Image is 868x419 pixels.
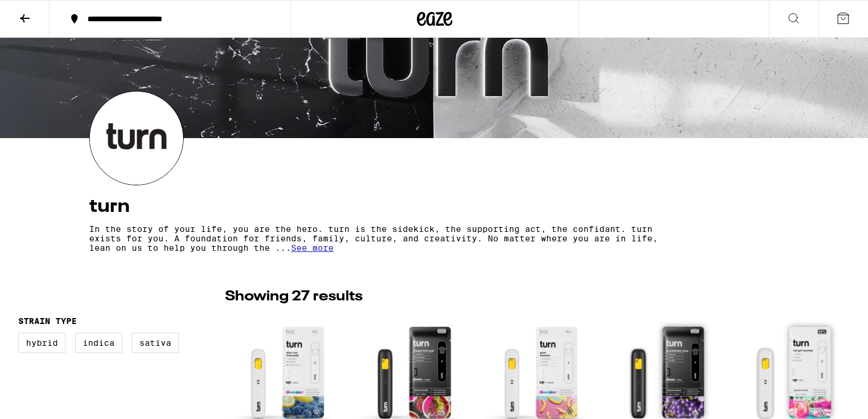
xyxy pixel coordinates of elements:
[7,8,85,18] span: Hi. Need any help?
[90,91,183,185] img: turn logo
[291,243,334,253] span: See more
[89,224,675,253] p: In the story of your life, you are the hero. turn is the sidekick, the supporting act, the confid...
[89,197,779,216] h4: turn
[132,333,179,353] label: Sativa
[18,316,77,326] legend: Strain Type
[75,333,122,353] label: Indica
[18,333,66,353] label: Hybrid
[225,287,363,307] p: Showing 27 results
